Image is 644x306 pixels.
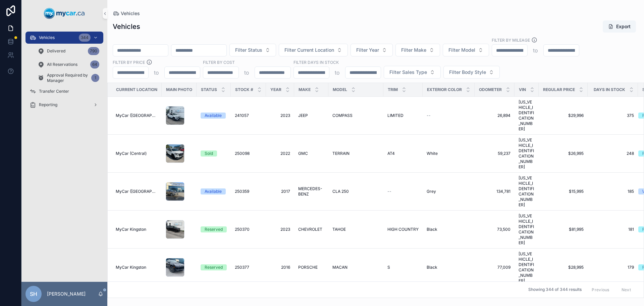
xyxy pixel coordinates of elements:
[113,10,140,17] a: Vehicles
[479,151,511,156] span: 59,237
[270,151,290,156] span: 2022
[116,113,158,118] a: MyCar ([GEOGRAPHIC_DATA])
[332,189,379,194] a: CLA 250
[47,48,65,54] span: Delivered
[387,151,395,156] span: AT4
[235,113,262,118] a: 241057
[443,66,500,79] button: Select Button
[235,189,249,194] span: 250359
[479,189,511,194] a: 134,781
[333,87,347,92] span: Model
[519,251,535,283] a: [US_VEHICLE_IDENTIFICATION_NUMBER]
[443,44,489,56] button: Select Button
[298,227,322,232] span: CHEVROLET
[427,151,438,156] span: White
[116,227,146,232] span: MyCar Kingston
[492,37,530,43] label: Filter By Mileage
[235,227,262,232] a: 250370
[205,150,213,157] div: Sold
[284,47,334,53] span: Filter Current Location
[25,32,103,44] a: Vehicles344
[298,151,324,156] a: GMC
[603,20,636,33] button: Export
[332,227,379,232] a: TAHOE
[528,287,582,293] span: Showing 344 of 344 results
[592,189,634,194] a: 185
[387,113,404,118] span: LIMITED
[116,265,158,270] a: MyCar Kingston
[25,99,103,111] a: Reporting
[116,227,158,232] a: MyCar Kingston
[235,87,253,92] span: Stock #
[298,265,324,270] a: PORSCHE
[543,87,575,92] span: Regular Price
[298,113,308,118] span: JEEP
[205,188,222,194] div: Available
[270,227,290,232] a: 2023
[448,47,475,53] span: Filter Model
[592,151,634,156] a: 248
[387,265,419,270] a: S
[519,175,535,208] a: [US_VEHICLE_IDENTIFICATION_NUMBER]
[427,113,431,118] span: --
[201,264,227,270] a: Reserved
[201,226,227,232] a: Reserved
[543,265,584,270] a: $28,995
[332,265,379,270] a: MACAN
[351,44,393,56] button: Select Button
[519,99,535,132] a: [US_VEHICLE_IDENTIFICATION_NUMBER]
[543,113,584,118] a: $29,996
[543,151,584,156] a: $26,995
[298,265,318,270] span: PORSCHE
[479,227,511,232] a: 73,500
[388,87,398,92] span: Trim
[592,265,634,270] a: 179
[201,150,227,157] a: Sold
[91,74,99,82] div: 1
[387,189,391,194] span: --
[90,60,99,69] div: 64
[79,34,91,42] div: 344
[543,227,584,232] span: $81,995
[384,66,441,79] button: Select Button
[389,69,427,76] span: Filter Sales Type
[449,69,486,76] span: Filter Body Style
[205,226,223,232] div: Reserved
[298,151,308,156] span: GMC
[235,47,262,53] span: Filter Status
[332,151,379,156] a: TERRAIN
[594,87,625,92] span: Days In Stock
[427,227,471,232] a: Black
[270,265,290,270] span: 2016
[427,227,437,232] span: Black
[201,113,227,119] a: Available
[25,85,103,97] a: Transfer Center
[479,87,502,92] span: Odometer
[543,189,584,194] span: $15,995
[387,227,419,232] a: HIGH COUNTRY
[113,22,140,31] h1: Vehicles
[116,87,157,92] span: Current Location
[270,189,290,194] a: 2017
[592,113,634,118] span: 375
[427,87,462,92] span: Exterior Color
[47,62,77,67] span: All Reservations
[427,265,437,270] span: Black
[116,189,158,194] a: MyCar ([GEOGRAPHIC_DATA])
[298,186,324,197] span: MERCEDES-BENZ
[116,151,158,156] a: MyCar (Central)
[34,45,103,57] a: Delivered790
[519,213,535,246] span: [US_VEHICLE_IDENTIFICATION_NUMBER]
[235,113,249,118] span: 241057
[244,69,249,77] p: to
[205,113,222,119] div: Available
[270,113,290,118] a: 2023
